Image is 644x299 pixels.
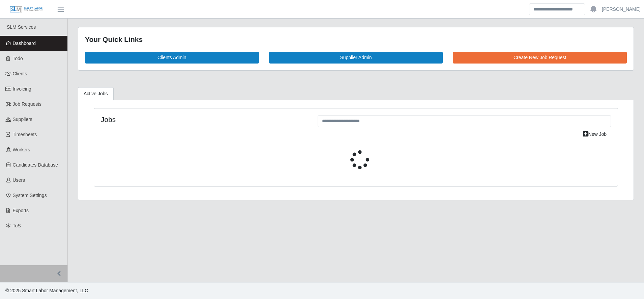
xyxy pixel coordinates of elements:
span: Dashboard [13,41,36,46]
span: Job Requests [13,101,42,107]
span: Exports [13,208,29,213]
span: Workers [13,147,30,152]
span: SLM Services [7,24,36,30]
span: System Settings [13,193,47,198]
div: Your Quick Links [85,34,627,45]
a: New Job [579,128,611,140]
span: Users [13,177,25,183]
span: Invoicing [13,86,31,92]
span: Candidates Database [13,162,58,168]
a: Supplier Admin [269,52,443,64]
span: Timesheets [13,132,37,137]
span: Todo [13,56,23,61]
span: ToS [13,223,21,228]
a: [PERSON_NAME] [602,6,641,13]
span: Suppliers [13,117,32,122]
img: SLM Logo [9,6,43,13]
span: © 2025 Smart Labor Management, LLC [5,288,88,293]
a: Active Jobs [78,87,114,100]
span: Clients [13,71,27,76]
a: Clients Admin [85,52,259,64]
input: Search [529,3,585,15]
a: Create New Job Request [453,52,627,64]
h4: Jobs [101,115,308,124]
